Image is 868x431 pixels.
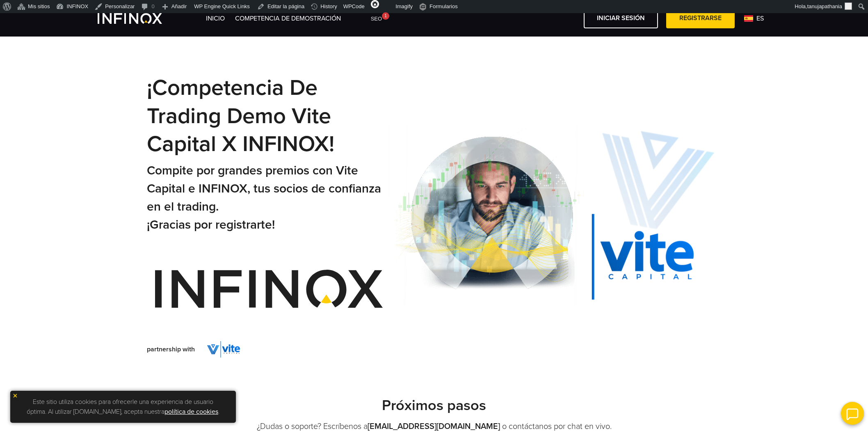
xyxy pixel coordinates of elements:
span: es [753,14,767,23]
a: Registrarse [666,8,735,28]
a: INFINOX Vite [98,13,181,24]
div: 1 [382,12,389,20]
h2: Próximos pasos [147,397,721,415]
a: INICIO [206,14,225,23]
a: Iniciar sesión [584,8,658,28]
a: Competencia de Demostración [235,14,341,23]
a: política de cookies [164,408,218,416]
small: ¡Competencia de Trading Demo Vite Capital x INFINOX! [147,74,334,157]
p: Este sitio utiliza cookies para ofrecerle una experiencia de usuario óptima. Al utilizar [DOMAIN_... [14,395,232,419]
img: open convrs live chat [841,402,864,425]
span: partnership with [147,344,195,354]
img: yellow close icon [12,393,18,399]
small: Compite por grandes premios con Vite Capital e INFINOX, tus socios de confianza en el trading. ¡G... [147,163,381,232]
span: SEO [371,16,382,22]
span: tanujapathania [807,3,842,9]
